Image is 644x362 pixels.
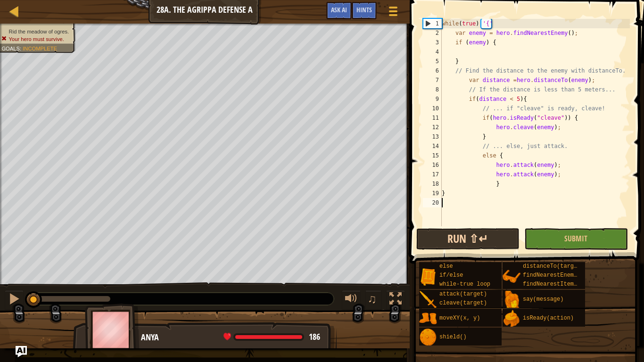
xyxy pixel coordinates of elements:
div: 19 [423,189,442,198]
img: portrait.png [419,268,437,286]
div: 7 [423,75,442,85]
img: portrait.png [419,329,437,346]
button: Adjust volume [342,290,361,310]
span: else [439,263,453,270]
span: Goals [1,45,20,51]
span: ♫ [367,292,377,306]
span: while-true loop [439,281,490,288]
div: 2 [423,28,442,38]
div: 20 [423,198,442,207]
button: Show game menu [381,2,405,24]
button: Ctrl + P: Pause [5,290,24,310]
div: 14 [423,141,442,151]
span: moveXY(x, y) [439,315,480,321]
div: 4 [423,47,442,57]
span: shield() [439,334,467,340]
div: 13 [423,132,442,141]
button: Run ⇧↵ [416,228,520,250]
span: Submit [564,233,587,244]
span: cleave(target) [439,300,487,306]
div: 15 [423,151,442,160]
span: distanceTo(target) [523,263,584,270]
span: Your hero must survive. [9,36,64,42]
span: 186 [309,331,320,343]
span: findNearestEnemy() [523,272,584,279]
span: attack(target) [439,291,487,297]
li: Your hero must survive. [1,35,70,43]
div: 16 [423,160,442,170]
span: findNearestItem() [523,281,580,288]
img: portrait.png [503,291,520,309]
button: Ask AI [326,2,352,19]
span: isReady(action) [523,315,574,321]
li: Rid the meadow of ogres. [1,28,70,35]
button: Submit [524,228,627,250]
span: : [20,45,23,51]
button: Ask AI [16,346,27,357]
div: 5 [423,57,442,66]
div: health: 186 / 186 [223,333,320,341]
span: Ask AI [331,5,347,14]
img: portrait.png [503,310,520,328]
span: if/else [439,272,463,279]
button: ♫ [365,290,381,310]
div: 11 [423,113,442,123]
div: 12 [423,123,442,132]
img: thang_avatar_frame.png [85,304,140,356]
img: portrait.png [419,291,437,309]
span: Hints [356,5,372,14]
img: portrait.png [419,310,437,328]
div: 8 [423,85,442,94]
button: Toggle fullscreen [386,290,405,310]
div: 9 [423,94,442,104]
div: 1 [423,19,442,28]
span: Rid the meadow of ogres. [9,28,69,34]
div: 18 [423,179,442,189]
img: portrait.png [503,268,520,286]
div: Anya [141,331,327,344]
div: 10 [423,104,442,113]
span: say(message) [523,296,563,303]
div: 3 [423,38,442,47]
div: 6 [423,66,442,75]
span: Incomplete [23,45,57,51]
div: 17 [423,170,442,179]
